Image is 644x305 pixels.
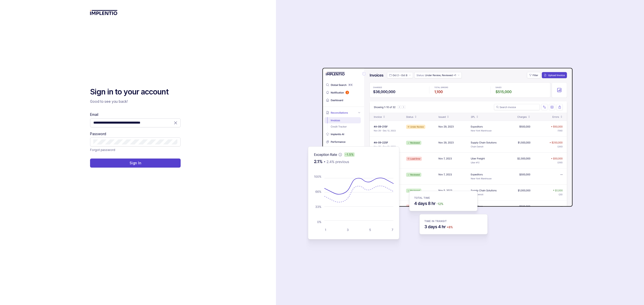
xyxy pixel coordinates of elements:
label: Email [90,112,98,117]
p: Good to see you back! [90,99,181,104]
p: Sign In [130,161,141,166]
img: logo [90,10,117,15]
h2: Sign in to your account [90,87,181,97]
button: Sign In [90,159,181,168]
p: Forgot password [90,147,115,152]
img: signin-background.svg [290,52,574,253]
a: Link Forgot password [90,147,115,152]
label: Password [90,131,106,136]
